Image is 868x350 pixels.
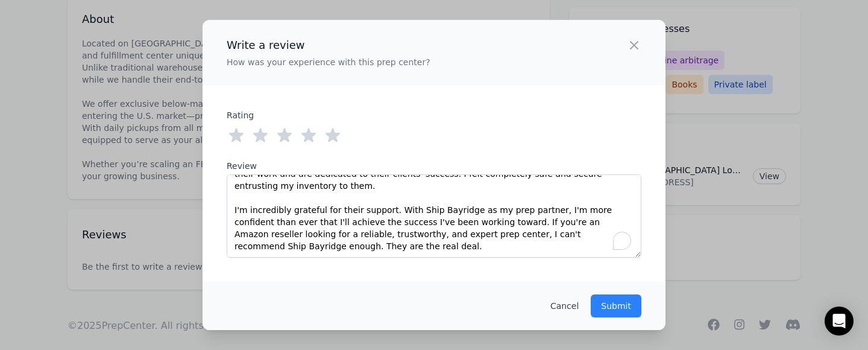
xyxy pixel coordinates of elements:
button: Submit [591,294,641,317]
button: Cancel [550,300,579,312]
p: Submit [601,300,631,312]
p: How was your experience with this prep center? [227,56,430,68]
textarea: To enrich screen reader interactions, please activate Accessibility in Grammarly extension settings [227,174,641,258]
div: Open Intercom Messenger [825,307,854,336]
h2: Write a review [227,37,430,54]
label: Review [227,160,641,172]
label: Rating [227,109,288,121]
